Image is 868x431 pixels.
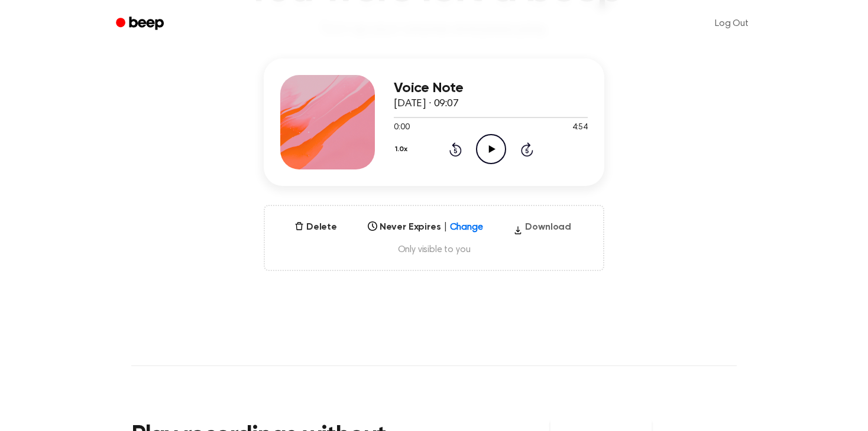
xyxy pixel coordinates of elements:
[572,122,588,134] span: 4:54
[279,244,589,256] span: Only visible to you
[394,122,409,134] span: 0:00
[394,80,588,96] h3: Voice Note
[394,139,412,159] button: 1.0x
[108,12,174,35] a: Beep
[394,99,459,109] span: [DATE] · 09:07
[509,220,576,239] button: Download
[290,220,342,234] button: Delete
[703,9,760,38] a: Log Out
